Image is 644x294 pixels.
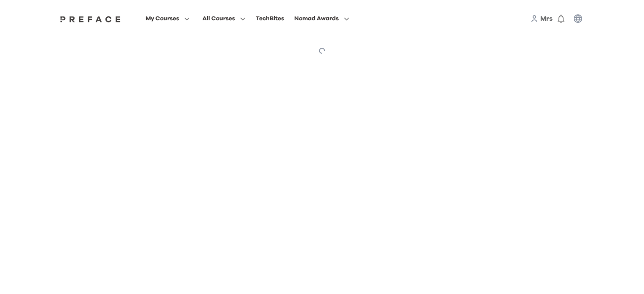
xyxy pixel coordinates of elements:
button: Nomad Awards [292,13,352,24]
img: Preface Logo [58,16,123,22]
span: Nomad Awards [294,14,339,24]
button: My Courses [143,13,192,24]
a: Mrs [540,14,553,24]
span: All Courses [202,14,235,24]
button: All Courses [200,13,248,24]
div: TechBites [256,14,284,24]
a: Preface Logo [58,15,123,22]
span: Mrs [540,15,553,22]
span: My Courses [146,14,179,24]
